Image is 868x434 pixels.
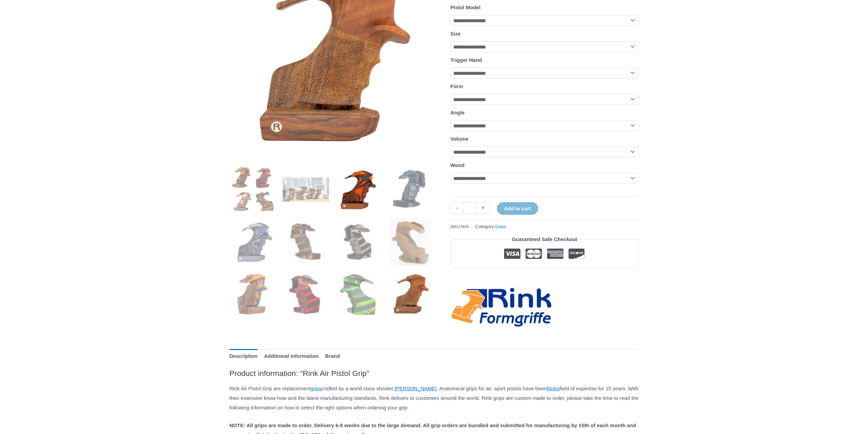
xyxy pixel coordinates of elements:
img: Rink Air Pistol Grip - Image 11 [334,271,382,318]
a: Rinks [547,386,560,391]
span: SKU: [451,222,469,231]
a: Grips [495,224,506,229]
img: Rink Air Pistol Grip - Image 10 [282,271,329,318]
a: Brand [325,349,340,364]
label: Angle [451,110,465,115]
label: Form [451,83,464,89]
iframe: Customer reviews powered by Trustpilot [451,273,639,281]
a: Rink-Formgriffe [451,286,553,328]
h2: Product information: “Rink Air Pistol Grip” [230,368,639,378]
button: Add to cart [497,202,538,215]
a: + [477,202,490,214]
a: [PERSON_NAME] [395,386,437,391]
img: Rink Air Pistol Grip - Image 9 [230,271,277,318]
a: - [451,202,464,214]
label: Size [451,31,461,37]
img: Rink Air Pistol Grip - Image 2 [282,166,329,213]
img: Rink Air Pistol Grip - Image 7 [334,218,382,266]
img: Rink Air Pistol Grip [230,166,277,213]
label: Wood [451,162,465,168]
label: Volume [451,136,469,142]
img: Rink Air Pistol Grip - Image 3 [334,166,382,213]
img: Rink Air Pistol Grip - Image 5 [230,218,277,266]
img: Rink Air Pistol Grip - Image 6 [282,218,329,266]
img: Rink Air Pistol Grip - Image 4 [387,166,434,213]
span: N/A [461,224,469,229]
legend: Guaranteed Safe Checkout [509,235,580,244]
p: Rink Air Pistol Grip are replacement crafted by a world class shooter, . Anatomical grips for air... [230,384,639,412]
label: Trigger Hand [451,57,482,63]
input: Product quantity [464,202,477,214]
span: Category: [475,222,506,231]
img: Rink Air Pistol Grip - Image 8 [387,218,434,266]
label: Pistol Model [451,4,481,10]
a: grips [310,386,322,391]
a: Description [230,349,258,364]
a: Additional information [264,349,319,364]
img: Rink Air Pistol Grip - Image 12 [387,271,434,318]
